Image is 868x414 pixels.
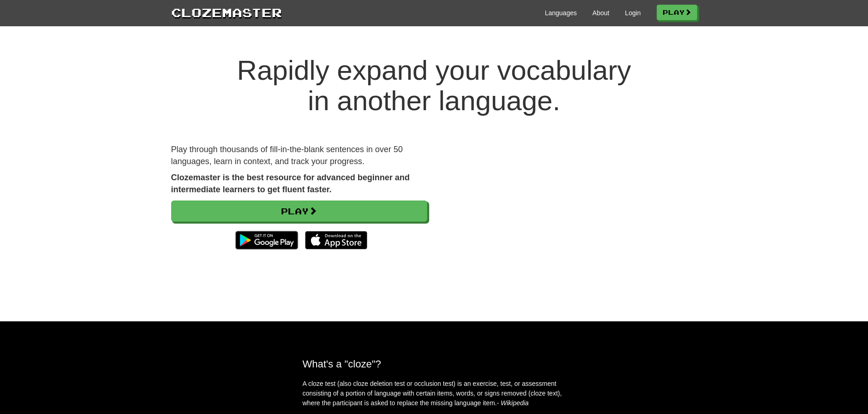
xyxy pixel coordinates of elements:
[303,358,566,370] h2: What's a "cloze"?
[231,226,302,254] img: Get it on Google Play
[497,399,529,407] em: - Wikipedia
[305,231,367,249] img: Download_on_the_App_Store_Badge_US-UK_135x40-25178aeef6eb6b83b96f5f2d004eda3bffbb37122de64afbaef7...
[545,8,577,18] a: Languages
[657,5,697,20] a: Play
[171,4,282,21] a: Clozemaster
[593,8,610,18] a: About
[171,201,427,222] a: Play
[303,379,566,408] p: A cloze test (also cloze deletion test or occlusion test) is an exercise, test, or assessment con...
[171,173,410,194] strong: Clozemaster is the best resource for advanced beginner and intermediate learners to get fluent fa...
[625,8,641,18] a: Login
[171,144,427,167] p: Play through thousands of fill-in-the-blank sentences in over 50 languages, learn in context, and...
